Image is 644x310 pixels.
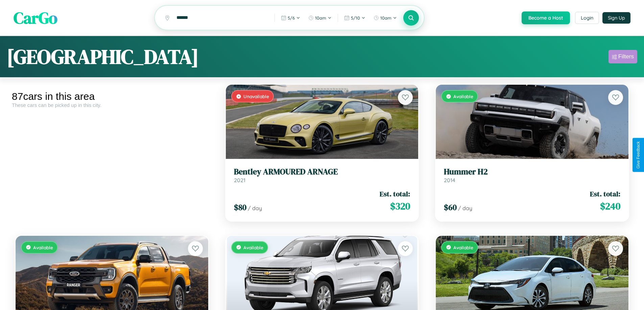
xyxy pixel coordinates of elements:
span: 10am [315,15,326,21]
span: Unavailable [243,93,269,99]
span: $ 80 [234,202,246,213]
button: 10am [305,12,335,23]
span: CarGo [14,7,57,29]
span: Available [243,245,263,250]
span: 2014 [444,177,455,184]
span: 5 / 6 [288,15,295,21]
span: $ 60 [444,202,457,213]
span: 10am [380,15,391,21]
span: / day [248,205,262,212]
button: 5/6 [278,12,304,23]
span: $ 320 [390,199,410,213]
span: Available [453,245,473,250]
button: Become a Host [522,11,570,24]
button: 10am [370,12,400,23]
h3: Bentley ARMOURED ARNAGE [234,167,410,177]
div: Filters [618,53,634,60]
span: Available [453,93,473,99]
button: Sign Up [602,12,630,24]
h3: Hummer H2 [444,167,620,177]
span: Est. total: [590,189,620,199]
span: 2021 [234,177,245,184]
span: Est. total: [380,189,410,199]
span: $ 240 [600,199,620,213]
span: Available [33,245,53,250]
div: 87 cars in this area [12,91,212,102]
button: Filters [609,50,637,63]
button: Login [575,12,599,24]
span: / day [458,205,472,212]
div: These cars can be picked up in this city. [12,102,212,108]
span: 5 / 10 [351,15,360,21]
h1: [GEOGRAPHIC_DATA] [7,43,199,71]
a: Hummer H22014 [444,167,620,184]
div: Give Feedback [636,141,641,169]
a: Bentley ARMOURED ARNAGE2021 [234,167,410,184]
button: 5/10 [341,12,369,23]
